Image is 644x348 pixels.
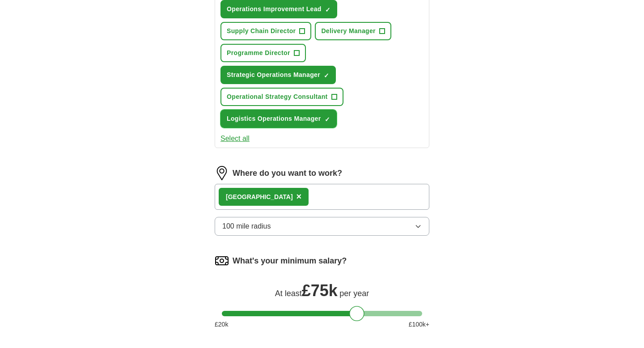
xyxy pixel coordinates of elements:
[321,26,376,36] span: Delivery Manager
[227,92,328,102] span: Operational Strategy Consultant
[215,254,229,268] img: salary.png
[227,114,321,123] span: Logistics Operations Manager
[227,4,322,14] span: Operations Improvement Lead
[222,221,271,232] span: 100 mile radius
[227,26,296,36] span: Supply Chain Director
[220,22,311,40] button: Supply Chain Director
[227,48,290,58] span: Programme Director
[302,281,338,300] span: £ 75k
[215,320,228,329] span: £ 20 k
[215,217,429,236] button: 100 mile radius
[220,66,336,84] button: Strategic Operations Manager✓
[325,116,330,123] span: ✓
[220,88,343,106] button: Operational Strategy Consultant
[226,192,293,202] div: [GEOGRAPHIC_DATA]
[220,110,337,128] button: Logistics Operations Manager✓
[275,289,302,298] span: At least
[325,6,330,13] span: ✓
[297,190,302,204] button: ×
[215,166,229,180] img: location.png
[233,255,347,267] label: What's your minimum salary?
[220,44,306,62] button: Programme Director
[315,22,391,40] button: Delivery Manager
[339,289,369,298] span: per year
[324,72,329,79] span: ✓
[227,70,320,80] span: Strategic Operations Manager
[297,191,302,201] span: ×
[220,133,250,144] button: Select all
[409,320,429,329] span: £ 100 k+
[233,167,342,179] label: Where do you want to work?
